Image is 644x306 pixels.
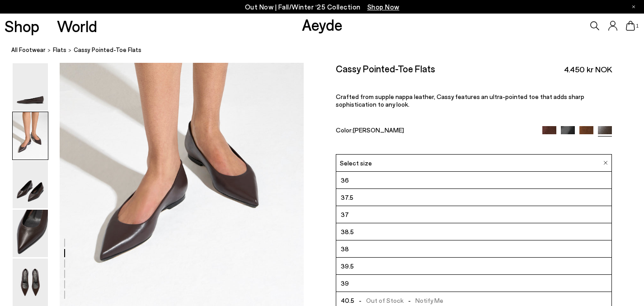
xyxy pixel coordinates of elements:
[336,93,611,108] p: Crafted from supple nappa leather, Cassy features an ultra-pointed toe that adds sharp sophistica...
[11,38,644,63] nav: breadcrumb
[341,260,354,272] span: 39.5
[367,3,400,11] span: Navigate to /collections/new-in
[11,45,46,55] a: All Footwear
[13,259,48,306] img: Cassy Pointed-Toe Flats - Image 5
[635,24,639,28] span: 1
[341,295,354,306] span: 40.5
[354,295,443,306] span: Out of Stock Notify Me
[341,226,354,237] span: 38.5
[336,63,435,74] h2: Cassy Pointed-Toe Flats
[13,210,48,257] img: Cassy Pointed-Toe Flats - Image 4
[53,46,66,53] span: flats
[341,243,349,254] span: 38
[340,158,372,168] span: Select size
[57,18,97,34] a: World
[354,297,366,304] span: -
[341,278,349,289] span: 39
[13,161,48,208] img: Cassy Pointed-Toe Flats - Image 3
[13,63,48,111] img: Cassy Pointed-Toe Flats - Image 1
[564,64,612,75] span: 4.450 kr NOK
[626,21,635,31] a: 1
[74,45,141,55] span: Cassy Pointed-Toe Flats
[336,126,533,137] div: Color:
[341,192,353,203] span: 37.5
[404,297,415,304] span: -
[13,112,48,160] img: Cassy Pointed-Toe Flats - Image 2
[341,209,349,220] span: 37
[5,18,39,34] a: Shop
[302,15,343,34] a: Aeyde
[53,45,66,55] a: flats
[341,174,349,186] span: 36
[245,1,400,13] p: Out Now | Fall/Winter ‘25 Collection
[353,126,404,134] span: [PERSON_NAME]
